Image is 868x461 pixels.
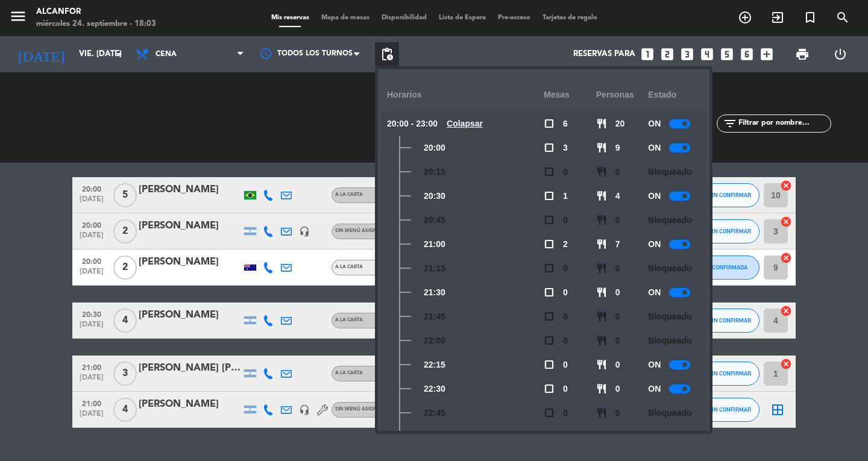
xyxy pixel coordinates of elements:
span: 0 [563,310,568,324]
span: Reservas para [573,49,635,59]
button: SIN CONFIRMAR [699,219,759,243]
div: [PERSON_NAME] [139,397,241,412]
i: menu [9,7,27,25]
span: ON [648,358,661,372]
span: 9 [615,141,620,155]
span: 4 [113,309,137,333]
span: restaurant [596,166,607,177]
span: check_box_outline_blank [544,215,555,225]
span: 0 [615,165,620,179]
u: Colapsar [447,119,483,128]
span: [DATE] [77,410,107,424]
span: 5 [113,183,137,207]
div: miércoles 24. septiembre - 18:03 [36,18,156,30]
span: 2 [113,219,137,243]
span: restaurant [596,190,607,201]
div: Alcanfor [36,6,156,18]
span: [DATE] [77,195,107,209]
span: 0 [615,358,620,372]
span: [DATE] [77,268,107,281]
span: 0 [563,406,568,420]
i: cancel [780,252,792,264]
span: Pre-acceso [492,14,536,21]
span: Mapa de mesas [315,14,376,21]
button: SIN CONFIRMAR [699,183,759,207]
span: 21:00 [77,396,107,410]
span: 3 [563,141,568,155]
button: menu [9,7,27,30]
span: ON [648,286,661,299]
span: ON [648,189,661,203]
span: 21:00 [424,237,445,251]
span: 23:00 [424,430,445,444]
i: looks_4 [699,46,715,62]
span: CONFIRMADA [712,264,747,271]
div: personas [596,78,649,111]
span: 0 [563,213,568,227]
span: check_box_outline_blank [544,118,555,129]
span: 21:00 [77,360,107,374]
div: Mesas [544,78,596,111]
i: add_box [759,46,775,62]
span: 0 [615,262,620,275]
span: 21:15 [424,262,445,275]
i: search [835,10,850,25]
span: [DATE] [77,231,107,245]
span: check_box_outline_blank [544,166,555,177]
span: check_box_outline_blank [544,142,555,153]
span: 1 [563,189,568,203]
input: Filtrar por nombre... [737,117,831,130]
i: border_all [770,403,785,417]
span: 2 [563,237,568,251]
span: 21:30 [424,286,445,299]
i: add_circle_outline [738,10,752,25]
span: print [795,47,810,61]
i: arrow_drop_down [112,47,127,61]
span: Cena [156,50,177,58]
span: 0 [563,262,568,275]
div: [PERSON_NAME] [139,307,241,323]
i: looks_one [640,46,655,62]
span: check_box_outline_blank [544,263,555,274]
span: restaurant [596,142,607,153]
span: 3 [113,362,137,386]
button: SIN CONFIRMAR [699,309,759,333]
span: 0 [563,430,568,444]
span: restaurant [596,359,607,370]
i: looks_5 [719,46,735,62]
span: 0 [563,286,568,299]
span: 0 [615,334,620,348]
span: check_box_outline_blank [544,335,555,346]
span: 0 [563,358,568,372]
span: restaurant [596,335,607,346]
span: 22:00 [424,334,445,348]
span: check_box_outline_blank [544,359,555,370]
span: pending_actions [380,47,394,61]
span: 20:00 [424,141,445,155]
div: [PERSON_NAME] [139,218,241,234]
span: 20:30 [424,189,445,203]
i: [DATE] [9,41,73,67]
span: restaurant [596,215,607,225]
span: A LA CARTA [335,192,363,197]
span: restaurant [596,118,607,129]
div: [PERSON_NAME] [PERSON_NAME] [139,360,241,376]
span: check_box_outline_blank [544,383,555,394]
div: Estado [648,78,700,111]
i: power_settings_new [833,47,848,61]
span: 20:30 [77,307,107,321]
span: Sin menú asignado [335,407,389,412]
div: [PERSON_NAME] [139,254,241,270]
i: headset_mic [299,404,310,415]
button: SIN CONFIRMAR [699,362,759,386]
span: 0 [615,310,620,324]
span: 0 [563,334,568,348]
div: Horarios [387,78,544,111]
button: CONFIRMADA [699,256,759,280]
span: 20 [615,117,625,131]
i: looks_3 [679,46,695,62]
span: restaurant [596,263,607,274]
span: restaurant [596,407,607,418]
span: SIN CONFIRMAR [708,370,751,377]
span: 2 [113,256,137,280]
